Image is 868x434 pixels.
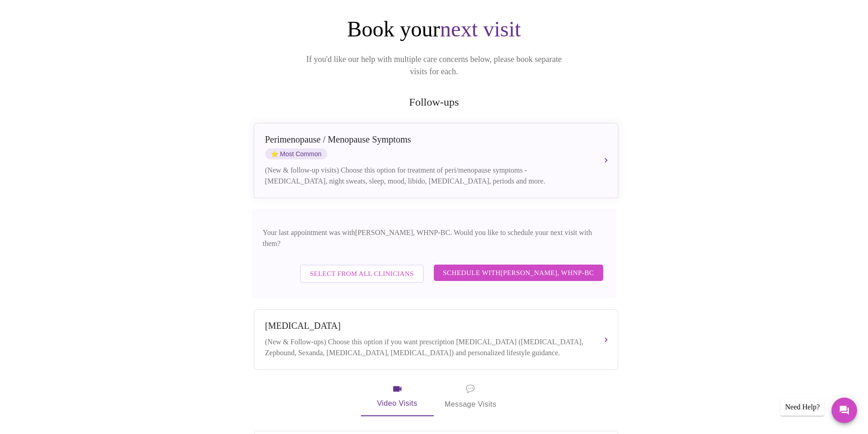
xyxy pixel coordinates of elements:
[252,16,616,42] h1: Book your
[781,398,824,416] div: Need Help?
[372,383,423,410] span: Video Visits
[434,265,603,281] button: Schedule with[PERSON_NAME], WHNP-BC
[263,227,606,249] p: Your last appointment was with [PERSON_NAME], WHNP-BC . Would you like to schedule your next visi...
[440,17,521,41] span: next visit
[443,267,594,279] span: Schedule with [PERSON_NAME], WHNP-BC
[265,337,589,358] div: (New & Follow-ups) Choose this option if you want prescription [MEDICAL_DATA] ([MEDICAL_DATA], Ze...
[466,383,475,395] span: message
[265,148,327,159] span: Most Common
[252,96,616,108] h2: Follow-ups
[265,321,589,331] div: [MEDICAL_DATA]
[254,123,618,198] button: Perimenopause / Menopause SymptomsstarMost Common(New & follow-up visits) Choose this option for ...
[300,265,424,283] button: Select from All Clinicians
[265,165,589,187] div: (New & follow-up visits) Choose this option for treatment of peri/menopause symptoms - [MEDICAL_D...
[832,398,857,423] button: Messages
[254,309,618,370] button: [MEDICAL_DATA](New & Follow-ups) Choose this option if you want prescription [MEDICAL_DATA] ([MED...
[271,150,278,158] span: star
[294,53,575,78] p: If you'd like our help with multiple care concerns below, please book separate visits for each.
[310,268,414,280] span: Select from All Clinicians
[445,383,497,411] span: Message Visits
[265,134,589,145] div: Perimenopause / Menopause Symptoms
